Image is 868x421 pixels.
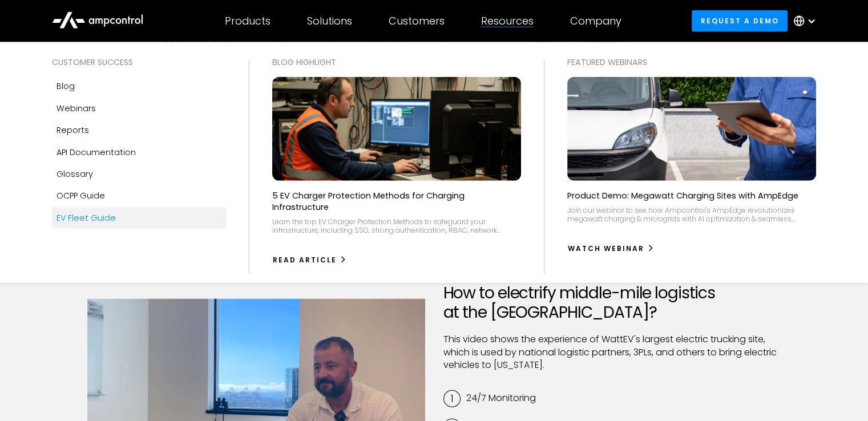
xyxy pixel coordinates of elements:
div: 1 [444,391,461,408]
p: This video shows the experience of WattEV's largest electric trucking site, which is used by nati... [443,333,781,371]
div: Products [225,15,271,27]
p: 5 EV Charger Protection Methods for Charging Infrastructure [272,190,521,213]
div: Company [570,15,621,27]
h2: How to electrify middle-mile logistics at the [GEOGRAPHIC_DATA]? [443,284,781,322]
div: Blog [56,80,75,92]
a: Webinars [52,98,226,119]
p: Product Demo: Megawatt Charging Sites with AmpEdge [567,190,798,201]
div: EV Fleet Guide [56,212,116,224]
div: Customers [389,15,445,27]
a: Blog [52,75,226,97]
a: Reports [52,119,226,141]
a: Glossary [52,163,226,185]
div: Read Article [273,255,337,265]
a: Request a demo [692,10,788,31]
div: Resources [481,15,534,27]
div: watch webinar [568,244,644,254]
div: Featured webinars [567,56,816,68]
a: API Documentation [52,141,226,163]
div: Webinars [56,102,96,115]
div: API Documentation [56,146,136,159]
a: OCPP Guide [52,185,226,207]
div: Customer success [52,56,226,68]
a: Read Article [272,251,347,269]
div: Solutions [307,15,352,27]
a: watch webinar [567,240,655,258]
div: Join our webinar to see how Ampcontrol's AmpEdge revolutionizes megawatt charging & microgrids wi... [567,206,816,224]
div: Reports [56,124,89,136]
div: Learn the top EV Charger Protection Methods to safeguard your infrastructure, including SSO, stro... [272,217,521,235]
div: Glossary [56,168,93,180]
div: 24/7 Monitoring [466,392,536,404]
div: OCPP Guide [56,189,105,202]
div: Blog Highlight [272,56,521,68]
a: EV Fleet Guide [52,207,226,229]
